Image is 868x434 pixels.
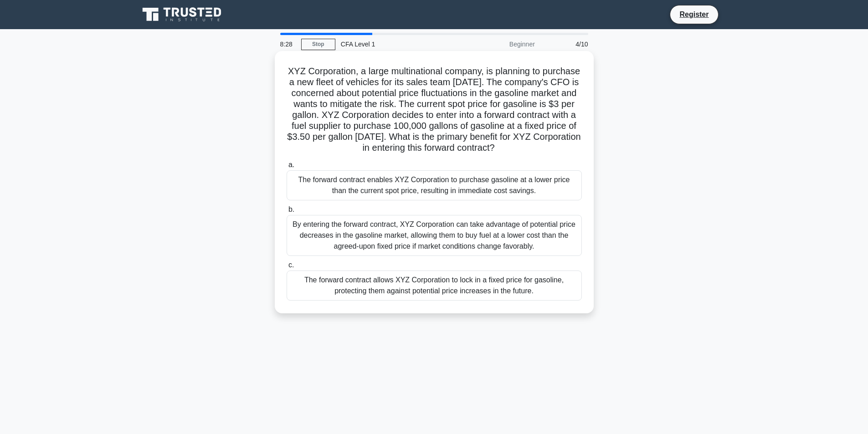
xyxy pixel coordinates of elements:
[288,261,294,269] span: c.
[275,35,301,53] div: 8:28
[287,170,582,200] div: The forward contract enables XYZ Corporation to purchase gasoline at a lower price than the curre...
[288,205,294,213] span: b.
[287,215,582,256] div: By entering the forward contract, XYZ Corporation can take advantage of potential price decreases...
[540,35,594,53] div: 4/10
[335,35,461,53] div: CFA Level 1
[674,9,714,20] a: Register
[301,39,335,50] a: Stop
[288,161,294,168] span: a.
[286,66,583,154] h5: XYZ Corporation, a large multinational company, is planning to purchase a new fleet of vehicles f...
[287,271,582,301] div: The forward contract allows XYZ Corporation to lock in a fixed price for gasoline, protecting the...
[461,35,540,53] div: Beginner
